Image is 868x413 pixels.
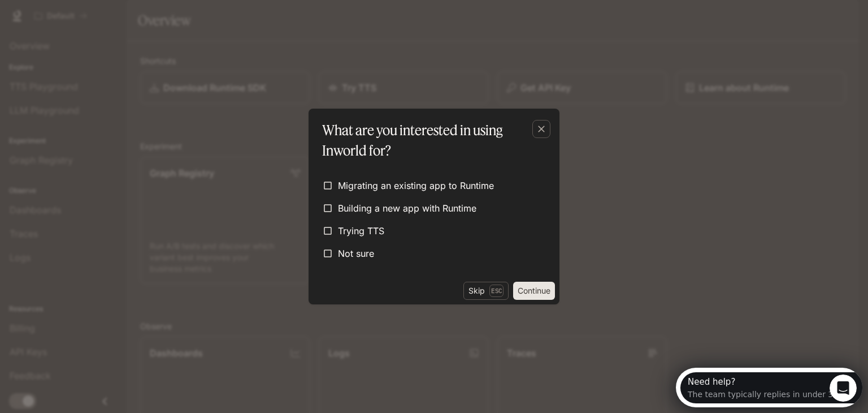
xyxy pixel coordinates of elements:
div: Open Intercom Messenger [5,5,196,36]
button: SkipEsc [463,282,509,300]
div: The team typically replies in under 3h [12,19,162,31]
span: Migrating an existing app to Runtime [338,179,494,192]
span: Building a new app with Runtime [338,201,476,215]
p: What are you interested in using Inworld for? [322,120,541,161]
span: Trying TTS [338,224,384,238]
iframe: Intercom live chat [830,375,857,402]
iframe: Intercom live chat discovery launcher [676,368,862,407]
button: Continue [513,282,555,300]
span: Not sure [338,247,374,260]
p: Esc [489,285,504,297]
div: Need help? [12,10,162,19]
